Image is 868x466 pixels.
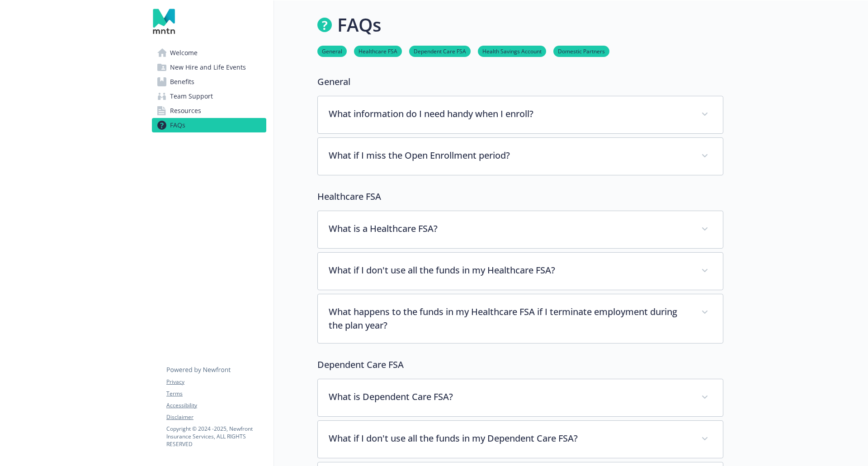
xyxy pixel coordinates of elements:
[170,89,213,104] span: Team Support
[166,413,266,421] a: Disclaimer
[152,46,266,60] a: Welcome
[478,47,546,55] a: Health Savings Account
[166,378,266,386] a: Privacy
[317,190,723,203] p: Healthcare FSA
[318,253,723,290] div: What if I don't use all the funds in my Healthcare FSA?
[170,60,246,75] span: New Hire and Life Events
[317,75,723,89] p: General
[329,305,690,332] p: What happens to the funds in my Healthcare FSA if I terminate employment during the plan year?
[170,118,185,132] span: FAQs
[170,104,201,118] span: Resources
[166,401,266,410] a: Accessibility
[170,75,194,89] span: Benefits
[553,47,609,55] a: Domestic Partners
[409,47,471,55] a: Dependent Care FSA
[318,294,723,343] div: What happens to the funds in my Healthcare FSA if I terminate employment during the plan year?
[329,222,690,235] p: What is a Healthcare FSA?
[152,118,266,132] a: FAQs
[329,264,690,277] p: What if I don't use all the funds in my Healthcare FSA?
[317,47,347,55] a: General
[166,425,266,448] p: Copyright © 2024 - 2025 , Newfront Insurance Services, ALL RIGHTS RESERVED
[337,11,381,38] h1: FAQs
[329,149,690,162] p: What if I miss the Open Enrollment period?
[152,89,266,104] a: Team Support
[152,75,266,89] a: Benefits
[329,432,690,445] p: What if I don't use all the funds in my Dependent Care FSA?
[318,211,723,248] div: What is a Healthcare FSA?
[354,47,402,55] a: Healthcare FSA
[152,60,266,75] a: New Hire and Life Events
[152,104,266,118] a: Resources
[170,46,198,60] span: Welcome
[318,138,723,175] div: What if I miss the Open Enrollment period?
[318,379,723,416] div: What is Dependent Care FSA?
[318,96,723,133] div: What information do I need handy when I enroll?
[318,421,723,458] div: What if I don't use all the funds in my Dependent Care FSA?
[317,358,723,372] p: Dependent Care FSA
[329,390,690,404] p: What is Dependent Care FSA?
[329,107,690,121] p: What information do I need handy when I enroll?
[166,390,266,398] a: Terms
